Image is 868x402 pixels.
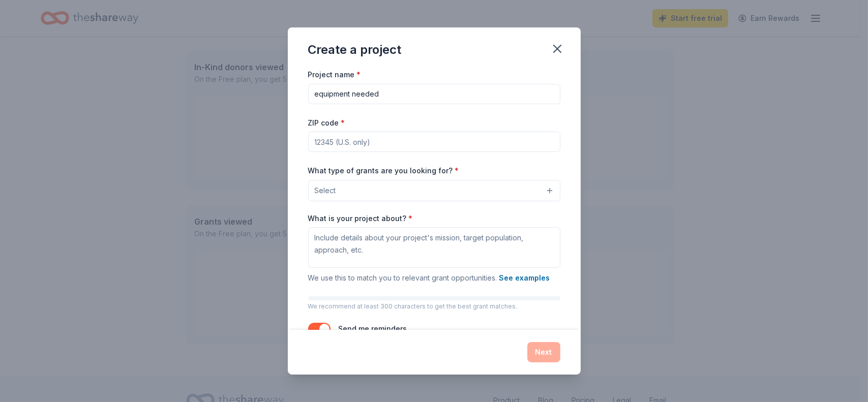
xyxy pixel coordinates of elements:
label: Send me reminders [339,324,407,333]
label: Project name [308,70,361,80]
div: Create a project [308,42,402,58]
input: 12345 (U.S. only) [308,132,560,152]
label: What is your project about? [308,213,413,224]
button: Select [308,180,560,201]
button: See examples [499,272,550,284]
span: We use this to match you to relevant grant opportunities. [308,273,550,282]
input: After school program [308,84,560,104]
label: What type of grants are you looking for? [308,166,459,176]
p: We recommend at least 300 characters to get the best grant matches. [308,302,560,311]
span: Select [315,184,336,197]
label: ZIP code [308,118,345,128]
